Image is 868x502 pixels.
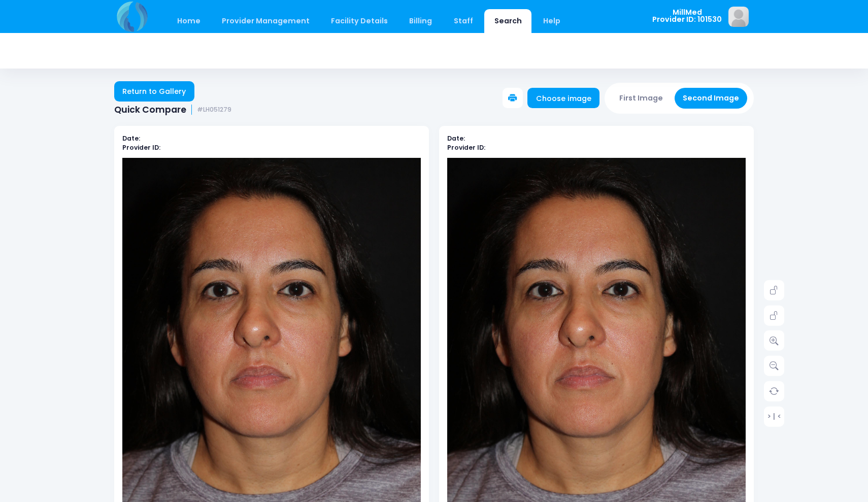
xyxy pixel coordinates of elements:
a: > | < [764,406,784,426]
b: Date: [122,134,140,143]
b: Provider ID: [122,143,160,152]
a: Search [484,9,531,33]
button: Second Image [675,88,748,109]
b: Date: [447,134,465,143]
a: Choose image [527,88,599,108]
span: MillMed Provider ID: 101530 [652,9,722,23]
a: Facility Details [321,9,398,33]
img: image [728,7,749,27]
a: Billing [399,9,442,33]
a: Help [533,9,571,33]
button: First Image [611,88,672,109]
b: Provider ID: [447,143,485,152]
span: Quick Compare [114,105,186,115]
small: #LH051279 [197,106,231,114]
a: Provider Management [212,9,319,33]
a: Staff [444,9,483,33]
a: Return to Gallery [114,81,194,102]
a: Home [167,9,210,33]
